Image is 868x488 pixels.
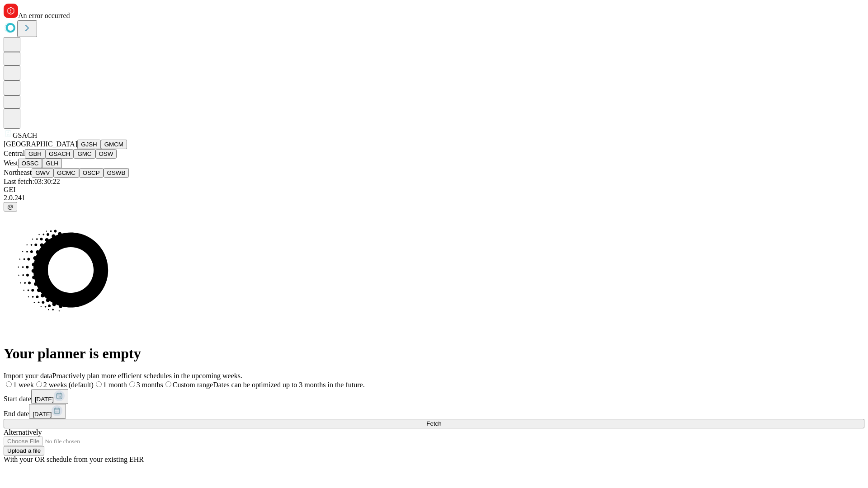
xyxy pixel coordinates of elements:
input: 2 weeks (default) [36,381,42,387]
span: [DATE] [33,411,52,418]
div: Start date [4,389,864,404]
button: Fetch [4,419,864,428]
button: @ [4,202,17,211]
button: GLH [42,159,61,168]
span: An error occurred [18,12,70,19]
button: [DATE] [29,404,66,419]
button: GSWB [104,168,129,178]
h1: Your planner is empty [4,345,864,362]
span: 1 month [103,381,127,389]
span: Last fetch: 03:30:22 [4,178,60,185]
span: 2 weeks (default) [43,381,94,389]
span: [GEOGRAPHIC_DATA] [4,140,77,148]
span: @ [7,203,14,210]
input: 3 months [129,381,135,387]
input: 1 week [6,381,12,387]
span: 3 months [137,381,163,389]
div: 2.0.241 [4,194,864,202]
button: GCMC [53,168,79,178]
button: GBH [25,149,45,159]
span: Fetch [426,420,441,427]
button: OSCP [79,168,104,178]
span: Alternatively [4,428,42,436]
button: GJSH [77,140,101,149]
button: GWV [32,168,53,178]
button: GSACH [45,149,74,159]
span: West [4,159,18,167]
span: [DATE] [35,396,54,403]
button: [DATE] [31,389,68,404]
input: Custom rangeDates can be optimized up to 3 months in the future. [165,381,171,387]
button: Upload a file [4,446,44,455]
button: OSW [95,149,117,159]
div: GEI [4,186,864,194]
span: 1 week [13,381,34,389]
span: Import your data [4,372,52,380]
span: Custom range [173,381,213,389]
button: OSSC [18,159,42,168]
span: Proactively plan more efficient schedules in the upcoming weeks. [52,372,242,380]
span: Dates can be optimized up to 3 months in the future. [213,381,364,389]
span: GSACH [13,131,37,139]
button: GMCM [101,140,127,149]
div: End date [4,404,864,419]
button: GMC [74,149,95,159]
span: Northeast [4,169,32,176]
input: 1 month [96,381,102,387]
span: With your OR schedule from your existing EHR [4,455,144,463]
span: Central [4,150,25,157]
